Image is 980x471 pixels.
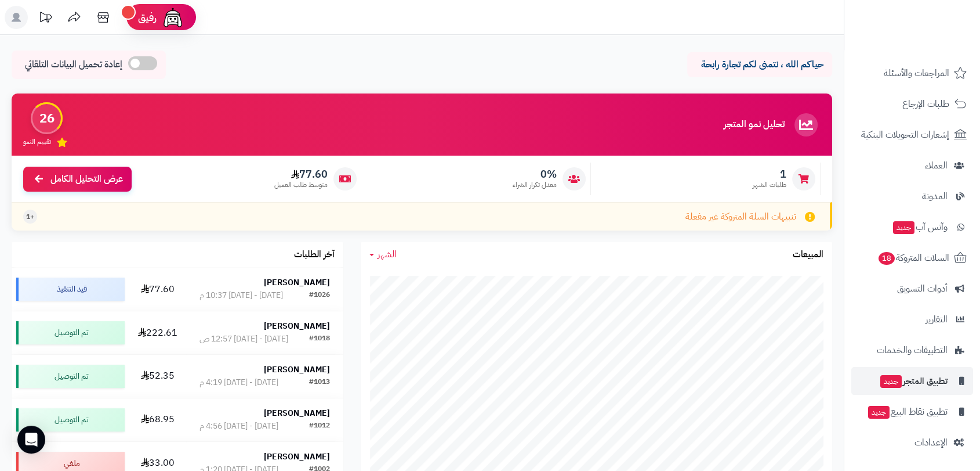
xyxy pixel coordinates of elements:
[922,188,948,204] span: المدونة
[901,9,969,33] img: logo-2.png
[129,268,186,311] td: 77.60
[199,377,278,389] div: [DATE] - [DATE] 4:19 م
[31,6,60,32] a: تحديثات المنصة
[264,364,330,376] strong: [PERSON_NAME]
[50,172,123,186] span: عرض التحليل الكامل
[877,250,949,266] span: السلات المتروكة
[925,157,948,174] span: العملاء
[851,336,973,364] a: التطبيقات والخدمات
[23,167,132,192] a: عرض التحليل الكامل
[309,290,330,301] div: #1026
[696,58,823,71] p: حياكم الله ، نتمنى لكم تجارة رابحة
[274,168,328,181] span: 77.60
[851,275,973,303] a: أدوات التسويق
[161,6,184,29] img: ai-face.png
[851,90,973,118] a: طلبات الإرجاع
[26,212,34,222] span: +1
[877,342,948,358] span: التطبيقات والخدمات
[851,182,973,210] a: المدونة
[897,281,948,297] span: أدوات التسويق
[294,250,335,260] h3: آخر الطلبات
[264,276,330,289] strong: [PERSON_NAME]
[753,168,786,181] span: 1
[16,278,125,301] div: قيد التنفيذ
[753,180,786,190] span: طلبات الشهر
[884,65,949,81] span: المراجعات والأسئلة
[878,251,895,265] span: 18
[513,180,557,190] span: معدل تكرار الشراء
[16,321,125,344] div: تم التوصيل
[861,127,949,143] span: إشعارات التحويلات البنكية
[129,311,186,354] td: 222.61
[851,152,973,179] a: العملاء
[851,213,973,241] a: وآتس آبجديد
[264,407,330,419] strong: [PERSON_NAME]
[264,320,330,332] strong: [PERSON_NAME]
[867,404,948,420] span: تطبيق نقاط البيع
[851,121,973,149] a: إشعارات التحويلات البنكية
[892,219,948,235] span: وآتس آب
[914,434,948,451] span: الإعدادات
[199,420,278,432] div: [DATE] - [DATE] 4:56 م
[23,137,51,147] span: تقييم النمو
[25,58,122,71] span: إعادة تحميل البيانات التلقائي
[851,244,973,272] a: السلات المتروكة18
[724,120,785,130] h3: تحليل نمو المتجر
[685,210,796,224] span: تنبيهات السلة المتروكة غير مفعلة
[513,168,557,181] span: 0%
[199,290,283,301] div: [DATE] - [DATE] 10:37 م
[851,398,973,426] a: تطبيق نقاط البيعجديد
[925,311,948,328] span: التقارير
[369,248,397,261] a: الشهر
[879,373,948,389] span: تطبيق المتجر
[309,377,330,389] div: #1013
[16,365,125,388] div: تم التوصيل
[880,375,902,388] span: جديد
[851,367,973,395] a: تطبيق المتجرجديد
[309,333,330,345] div: #1018
[16,408,125,432] div: تم التوصيل
[138,10,157,24] span: رفيق
[902,96,949,112] span: طلبات الإرجاع
[378,247,397,261] span: الشهر
[129,355,186,398] td: 52.35
[851,305,973,333] a: التقارير
[893,221,914,234] span: جديد
[851,429,973,456] a: الإعدادات
[868,406,890,419] span: جديد
[17,426,45,454] div: Open Intercom Messenger
[309,420,330,432] div: #1012
[264,451,330,463] strong: [PERSON_NAME]
[851,59,973,87] a: المراجعات والأسئلة
[199,333,288,345] div: [DATE] - [DATE] 12:57 ص
[793,250,823,260] h3: المبيعات
[274,180,328,190] span: متوسط طلب العميل
[129,398,186,441] td: 68.95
